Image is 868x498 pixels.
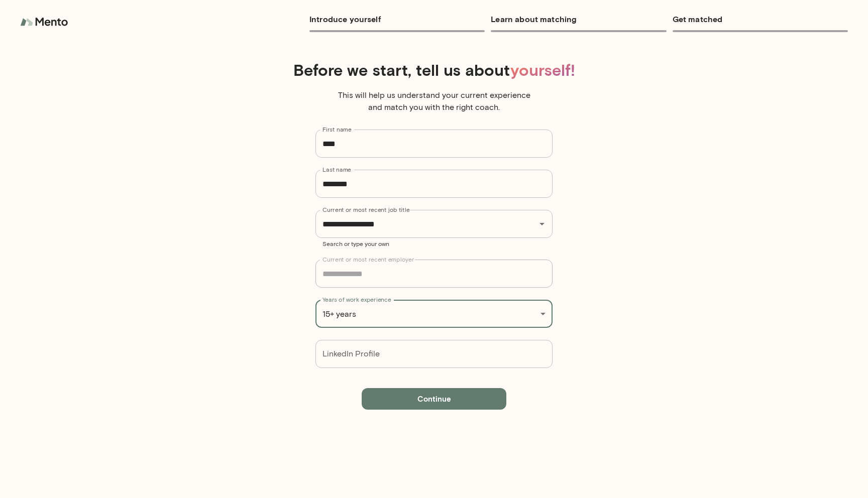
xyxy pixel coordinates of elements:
h6: Learn about matching [491,12,666,26]
img: logo [20,12,70,32]
span: yourself! [510,60,575,79]
p: This will help us understand your current experience and match you with the right coach. [334,89,534,113]
label: Years of work experience [322,295,391,304]
button: Continue [362,388,506,409]
div: 15+ years [315,300,553,328]
h6: Introduce yourself [309,12,485,26]
label: Current or most recent job title [322,205,409,214]
label: First name [322,125,352,134]
p: Search or type your own [322,239,546,247]
h6: Get matched [673,12,848,26]
h4: Before we start, tell us about [56,60,812,79]
button: Open [535,217,549,231]
label: Last name [322,165,351,174]
label: Current or most recent employer [322,255,414,264]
